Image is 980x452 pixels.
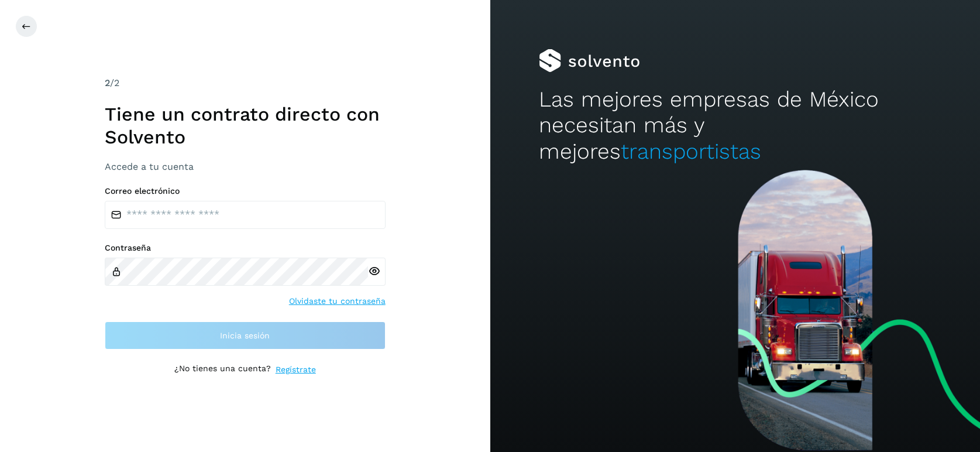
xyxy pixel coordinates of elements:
[174,364,271,376] p: ¿No tienes una cuenta?
[276,364,316,376] a: Regístrate
[539,87,931,165] h2: Las mejores empresas de México necesitan más y mejores
[105,321,386,350] button: Inicia sesión
[220,331,270,340] span: Inicia sesión
[621,139,761,164] span: transportistas
[289,295,386,307] a: Olvidaste tu contraseña
[105,77,110,88] span: 2
[105,243,386,253] label: Contraseña
[105,186,386,196] label: Correo electrónico
[105,103,386,148] h1: Tiene un contrato directo con Solvento
[105,161,386,172] h3: Accede a tu cuenta
[105,76,386,90] div: /2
